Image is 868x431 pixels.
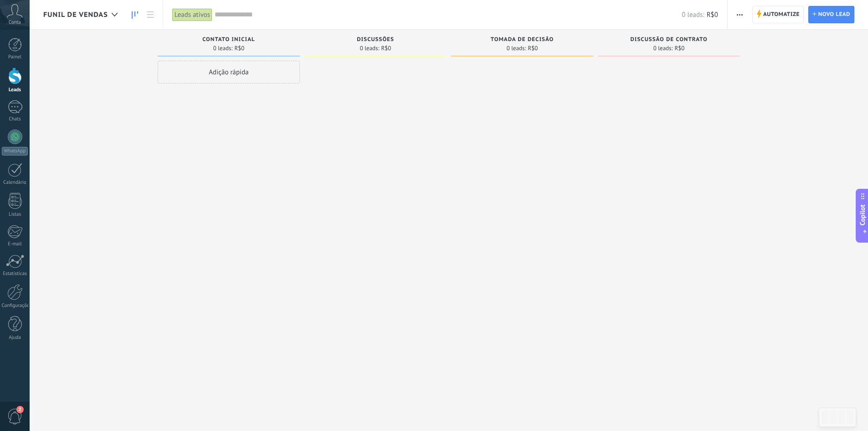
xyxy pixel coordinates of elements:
span: R$0 [234,46,244,51]
div: Leads [2,87,28,93]
span: Discussão de contrato [630,36,707,43]
div: Listas [2,212,28,218]
div: Configurações [2,303,28,309]
span: Tomada de decisão [491,36,554,43]
span: Funil de vendas [43,10,108,19]
div: Discussões [309,36,442,44]
span: Automatize [763,6,800,23]
div: Painel [2,54,28,60]
span: Discussões [357,36,394,43]
div: Leads ativos [172,8,212,21]
span: 0 leads: [360,46,380,51]
span: 2 [16,406,24,413]
a: Automatize [752,6,804,23]
span: Novo lead [818,6,850,23]
div: Chats [2,116,28,122]
a: Leads [127,6,143,24]
div: Discussão de contrato [602,36,735,44]
span: R$0 [674,46,684,51]
span: 0 leads: [653,46,673,51]
span: 0 leads: [507,46,526,51]
span: R$0 [528,46,538,51]
div: Adição rápida [158,61,300,83]
div: E-mail [2,241,28,247]
div: Contato inicial [162,36,295,44]
div: Tomada de decisão [456,36,589,44]
span: R$0 [707,10,718,19]
span: 0 leads: [213,46,233,51]
span: Contato inicial [202,36,255,43]
span: Conta [9,20,21,26]
div: Estatísticas [2,271,28,277]
button: Mais [733,6,746,23]
span: R$0 [381,46,391,51]
div: Calendário [2,180,28,186]
span: Copilot [858,204,867,225]
div: WhatsApp [2,147,28,156]
a: Novo lead [808,6,854,23]
a: Lista [143,6,158,24]
div: Ajuda [2,335,28,341]
span: 0 leads: [682,10,704,19]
